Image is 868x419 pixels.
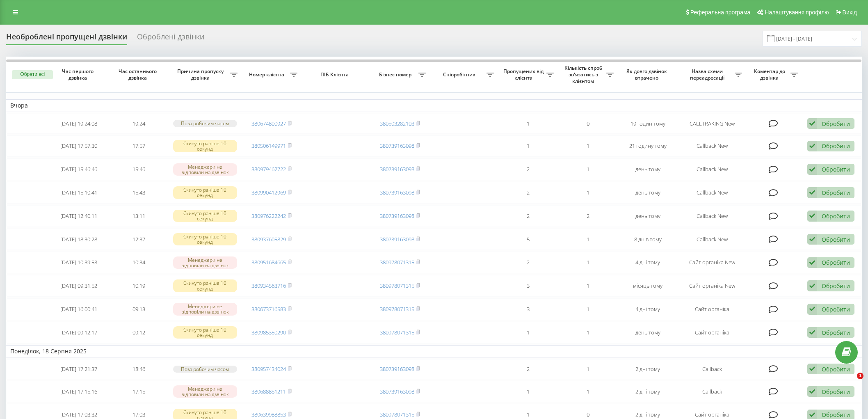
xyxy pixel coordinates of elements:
div: Поза робочим часом [173,366,238,373]
td: [DATE] 16:00:41 [49,298,109,320]
td: 2 [498,182,558,204]
a: 380957434024 [251,365,286,373]
span: Співробітник [434,71,487,78]
a: 380934563716 [251,282,286,289]
span: Бізнес номер [374,71,418,78]
td: Callback New [678,229,746,250]
a: 380978071315 [380,411,414,418]
div: Обробити [822,259,850,266]
td: 13:11 [109,205,169,227]
div: Скинуто раніше 10 секунд [173,140,238,152]
div: Обробити [822,212,850,220]
td: 1 [558,252,618,273]
td: 1 [498,135,558,157]
td: Понеділок, 18 Серпня 2025 [6,345,862,357]
span: Коментар до дзвінка [750,68,790,81]
td: 18:46 [109,359,169,379]
td: [DATE] 17:21:37 [49,359,109,379]
td: 10:19 [109,275,169,297]
span: 1 [857,373,863,379]
td: 12:37 [109,229,169,250]
td: 1 [558,359,618,379]
span: Реферальна програма [690,9,751,16]
div: Необроблені пропущені дзвінки [6,32,127,45]
td: 3 [498,275,558,297]
td: Сайт органіка [678,322,746,343]
td: 0 [558,114,618,134]
td: 2 дні тому [618,381,678,403]
a: 380688851211 [251,388,286,395]
td: [DATE] 19:24:08 [49,114,109,134]
div: Обробити [822,388,850,396]
a: 380979462722 [251,165,286,173]
td: 5 [498,229,558,250]
a: 380937605829 [251,236,286,243]
a: 380674800927 [251,120,286,127]
td: 19:24 [109,114,169,134]
button: Обрати всі [12,70,53,79]
td: Callback New [678,205,746,227]
span: Пропущених від клієнта [502,68,546,81]
span: Як довго дзвінок втрачено [625,68,671,81]
td: 1 [558,158,618,180]
td: місяць тому [618,275,678,297]
div: Менеджери не відповіли на дзвінок [173,163,238,176]
td: 09:12 [109,322,169,343]
td: Сайт органіка New [678,275,746,297]
td: 4 дні тому [618,298,678,320]
div: Менеджери не відповіли на дзвінок [173,303,238,315]
span: Причина пропуску дзвінка [173,68,230,81]
td: 4 дні тому [618,252,678,273]
td: Callback New [678,182,746,204]
td: день тому [618,158,678,180]
td: 2 [498,252,558,273]
span: Номер клієнта [246,71,290,78]
td: Callback New [678,158,746,180]
td: [DATE] 17:15:16 [49,381,109,403]
td: 1 [498,322,558,343]
td: [DATE] 10:39:53 [49,252,109,273]
td: 15:43 [109,182,169,204]
a: 380739163098 [380,189,414,196]
a: 380985350290 [251,329,286,336]
div: Менеджери не відповіли на дзвінок [173,385,238,398]
span: Налаштування профілю [765,9,829,16]
div: Обробити [822,411,850,419]
td: Сайт органіка New [678,252,746,273]
td: 1 [498,114,558,134]
div: Обробити [822,329,850,337]
div: Обробити [822,142,850,150]
a: 380978071315 [380,282,414,289]
td: Callback [678,381,746,403]
a: 380506149971 [251,142,286,149]
td: 19 годин тому [618,114,678,134]
div: Скинуто раніше 10 секунд [173,279,238,292]
div: Обробити [822,189,850,197]
a: 380739163098 [380,365,414,373]
a: 380990412969 [251,189,286,196]
span: ПІБ Клієнта [308,71,363,78]
td: [DATE] 17:57:30 [49,135,109,157]
td: [DATE] 09:31:52 [49,275,109,297]
a: 380978071315 [380,259,414,266]
a: 380978071315 [380,329,414,336]
td: 2 [498,158,558,180]
td: день тому [618,205,678,227]
td: 8 днів тому [618,229,678,250]
td: 1 [558,135,618,157]
div: Скинуто раніше 10 секунд [173,210,238,222]
td: 1 [558,275,618,297]
a: 380739163098 [380,142,414,149]
iframe: Intercom live chat [840,373,860,392]
td: 1 [558,298,618,320]
div: Обробити [822,305,850,313]
td: CALLTRAKING New [678,114,746,134]
a: 380673716583 [251,305,286,313]
a: 380739163098 [380,165,414,173]
div: Обробити [822,365,850,373]
a: 380951684665 [251,259,286,266]
td: [DATE] 12:40:11 [49,205,109,227]
td: 15:46 [109,158,169,180]
span: Назва схеми переадресації [682,68,735,81]
td: 17:57 [109,135,169,157]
